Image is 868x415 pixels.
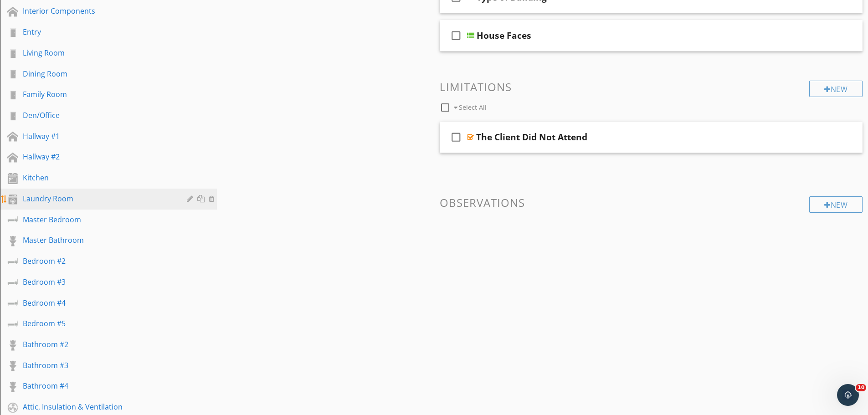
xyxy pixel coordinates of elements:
div: Bathroom #4 [23,380,174,391]
div: Bedroom #3 [23,277,174,287]
div: Kitchen [23,172,174,183]
div: Hallway #1 [23,131,174,142]
div: Bedroom #2 [23,256,174,266]
div: Dining Room [23,68,174,79]
div: Hallway #2 [23,151,174,162]
div: Living Room [23,47,174,58]
span: Select All [459,103,487,112]
div: Laundry Room [23,193,174,204]
div: Bathroom #3 [23,360,174,371]
div: Interior Components [23,5,174,16]
div: Bedroom #4 [23,297,174,308]
div: House Faces [477,30,531,41]
h3: Limitations [440,81,863,93]
div: Family Room [23,89,174,100]
h3: Observations [440,196,863,209]
i: check_box_outline_blank [449,25,463,46]
div: New [809,196,863,213]
div: Master Bathroom [23,235,174,246]
div: Master Bedroom [23,214,174,225]
div: Bathroom #2 [23,339,174,350]
div: Bedroom #5 [23,318,174,329]
iframe: Intercom live chat [837,384,859,406]
div: Entry [23,26,174,37]
div: Den/Office [23,110,174,121]
div: The Client Did Not Attend [476,132,587,143]
i: check_box_outline_blank [449,126,463,148]
div: New [809,81,863,97]
span: 10 [856,384,866,391]
div: Attic, Insulation & Ventilation [23,401,174,412]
